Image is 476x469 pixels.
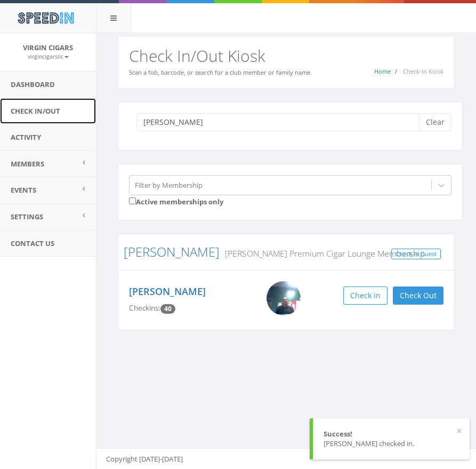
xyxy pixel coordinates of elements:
span: Events [11,185,36,195]
a: Home [374,67,391,75]
span: Settings [11,212,43,221]
button: × [456,426,462,436]
div: Filter by Membership [135,180,203,190]
small: virgincigarsllc [28,53,69,60]
button: Check Out [393,287,443,305]
div: Success! [324,429,459,439]
a: virgincigarsllc [28,51,69,61]
span: Checkin count [160,304,175,314]
h2: Check In/Out Kiosk [129,47,443,65]
span: Contact Us [11,239,54,248]
div: [PERSON_NAME] checked in. [324,439,459,449]
img: russell_morrison.png [267,281,301,315]
img: speedin_logo.png [12,8,79,28]
input: Active memberships only [129,197,136,204]
a: [PERSON_NAME] [129,285,206,298]
a: Check In Guest [391,249,441,260]
button: Check in [343,287,388,305]
a: [PERSON_NAME] [124,243,220,260]
small: Scan a fob, barcode, or search for a club member or family name. [129,68,312,76]
input: Search a name to check in [136,113,427,131]
button: Clear [419,113,451,131]
label: Active memberships only [129,195,223,207]
span: Check-In Kiosk [403,67,443,75]
span: Virgin Cigars [23,43,73,52]
small: [PERSON_NAME] Premium Cigar Lounge Membership [220,248,425,259]
span: Members [11,159,44,169]
span: Checkins: [129,303,160,313]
